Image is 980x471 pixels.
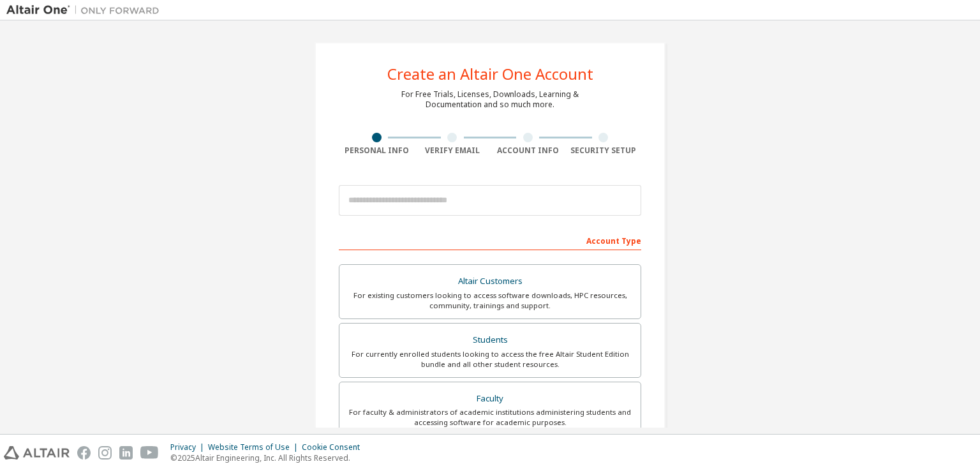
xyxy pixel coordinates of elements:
[170,442,208,452] div: Privacy
[98,446,112,460] img: instagram.svg
[347,390,633,408] div: Faculty
[347,331,633,349] div: Students
[6,4,166,17] img: Altair One
[339,230,641,250] div: Account Type
[347,273,633,290] div: Altair Customers
[490,146,566,156] div: Account Info
[170,452,367,463] p: © 2025 Altair Engineering, Inc. All Rights Reserved.
[140,446,159,460] img: youtube.svg
[387,66,593,82] div: Create an Altair One Account
[347,407,633,428] div: For faculty & administrators of academic institutions administering students and accessing softwa...
[4,446,70,460] img: altair_logo.svg
[208,442,302,452] div: Website Terms of Use
[347,349,633,370] div: For currently enrolled students looking to access the free Altair Student Edition bundle and all ...
[401,89,579,110] div: For Free Trials, Licenses, Downloads, Learning & Documentation and so much more.
[302,442,367,452] div: Cookie Consent
[77,446,91,460] img: facebook.svg
[347,290,633,311] div: For existing customers looking to access software downloads, HPC resources, community, trainings ...
[339,146,415,156] div: Personal Info
[566,146,642,156] div: Security Setup
[119,446,133,460] img: linkedin.svg
[415,146,491,156] div: Verify Email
